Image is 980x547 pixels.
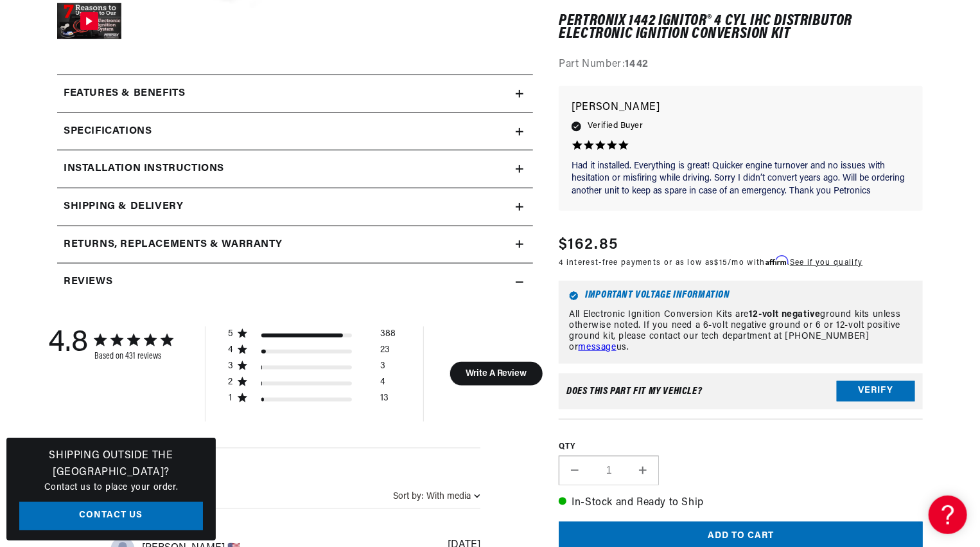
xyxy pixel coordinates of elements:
div: 4.8 [48,327,88,361]
div: 1 [228,393,234,404]
p: 4 interest-free payments or as low as /mo with . [559,256,862,269]
h2: Installation instructions [64,161,224,177]
span: Affirm [766,256,788,265]
summary: Returns, Replacements & Warranty [57,226,533,264]
div: 5 star by 388 reviews [228,328,396,345]
span: Sort by: [393,492,423,501]
div: 23 [380,345,390,361]
p: [PERSON_NAME] [572,99,910,117]
h1: PerTronix 1442 Ignitor® 4 cyl IHC Distributor Electronic Ignition Conversion Kit [559,15,923,41]
div: 13 [380,393,389,409]
summary: Specifications [57,113,533,150]
a: See if you qualify - Learn more about Affirm Financing (opens in modal) [790,259,862,267]
strong: 12-volt negative [749,310,821,320]
span: $15 [715,259,728,267]
h2: Features & Benefits [64,85,185,102]
h6: Important Voltage Information [569,292,913,301]
h3: Shipping Outside the [GEOGRAPHIC_DATA]? [19,448,203,481]
button: Sort by:With media [393,492,480,501]
span: Verified Buyer [588,120,643,134]
div: Does This part fit My vehicle? [566,386,702,397]
div: 3 [380,361,385,377]
summary: Shipping & Delivery [57,188,533,226]
summary: Features & Benefits [57,75,533,112]
a: Contact Us [19,502,203,531]
h2: Reviews [64,274,112,291]
summary: Reviews [57,264,533,301]
div: 4 [380,377,385,393]
p: In-Stock and Ready to Ship [559,496,923,512]
div: 5 [228,328,234,340]
div: 3 [228,361,234,372]
div: 4 [228,345,234,356]
div: 2 star by 4 reviews [228,377,396,393]
h2: Shipping & Delivery [64,199,183,215]
p: Had it installed. Everything is great! Quicker engine turnover and no issues with hesitation or m... [572,160,910,198]
a: message [579,343,617,352]
div: With media [426,492,471,501]
div: 3 star by 3 reviews [228,361,396,377]
p: Contact us to place your order. [19,481,203,495]
div: 2 [228,377,234,388]
summary: Installation instructions [57,150,533,188]
div: 388 [380,328,396,345]
button: Write A Review [450,362,543,386]
div: 1 star by 13 reviews [228,393,396,409]
button: Verify [837,381,915,402]
label: QTY [559,442,923,453]
div: Part Number: [559,57,923,74]
h2: Specifications [64,123,152,140]
p: All Electronic Ignition Conversion Kits are ground kits unless otherwise noted. If you need a 6-v... [569,310,913,354]
span: $162.85 [559,233,618,256]
strong: 1442 [626,60,649,70]
div: 4 star by 23 reviews [228,345,396,361]
div: Based on 431 reviews [94,352,173,361]
h2: Returns, Replacements & Warranty [64,237,283,253]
